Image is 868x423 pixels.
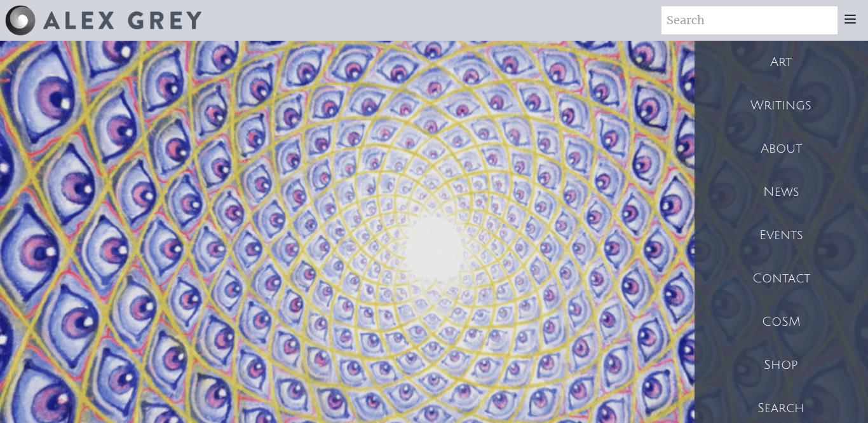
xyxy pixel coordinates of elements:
[695,214,868,257] a: Events
[695,343,868,387] a: Shop
[661,6,837,34] input: Search
[695,300,868,343] a: CoSM
[695,170,868,214] a: News
[695,257,868,300] a: Contact
[695,127,868,170] a: About
[695,84,868,127] a: Writings
[695,41,868,84] a: Art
